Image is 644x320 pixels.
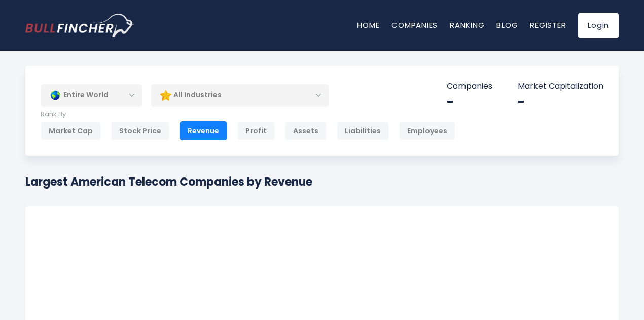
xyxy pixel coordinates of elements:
[151,84,329,107] div: All Industries
[450,20,484,30] a: Ranking
[578,13,619,38] a: Login
[399,121,455,140] div: Employees
[25,173,312,190] h1: Largest American Telecom Companies by Revenue
[41,121,101,140] div: Market Cap
[25,14,134,37] img: bullfincher logo
[41,110,455,119] p: Rank By
[285,121,327,140] div: Assets
[518,81,603,92] p: Market Capitalization
[447,81,492,92] p: Companies
[530,20,566,30] a: Register
[25,14,134,37] a: Go to homepage
[180,121,227,140] div: Revenue
[41,84,142,107] div: Entire World
[357,20,379,30] a: Home
[518,94,603,110] div: -
[111,121,169,140] div: Stock Price
[391,20,438,30] a: Companies
[447,94,492,110] div: -
[496,20,518,30] a: Blog
[337,121,389,140] div: Liabilities
[237,121,275,140] div: Profit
